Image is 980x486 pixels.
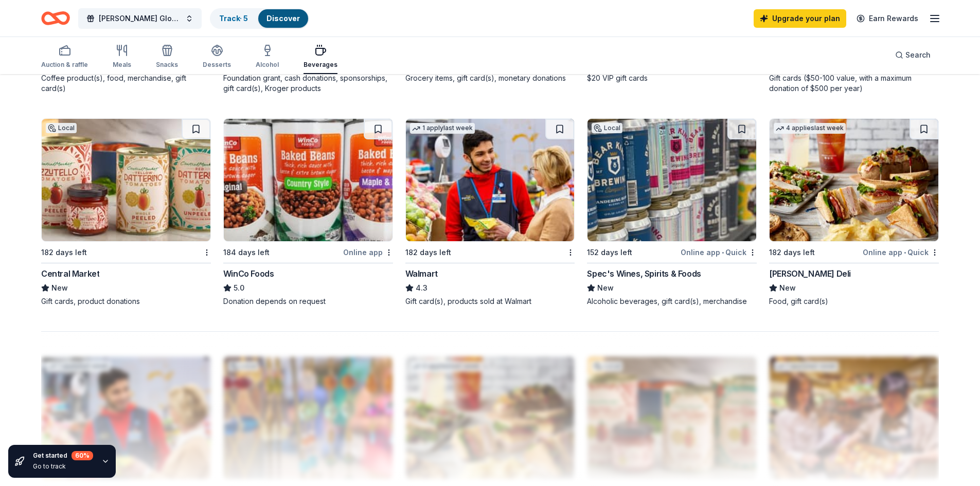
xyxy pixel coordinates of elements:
[343,246,393,259] div: Online app
[41,118,211,307] a: Image for Central MarketLocal182 days leftCentral MarketNewGift cards, product donations
[219,14,248,23] a: Track· 5
[587,73,757,83] div: $20 VIP gift cards
[156,61,178,69] div: Snacks
[99,12,181,25] span: [PERSON_NAME] Global Prep Academy at [PERSON_NAME]
[224,119,393,241] img: Image for WinCo Foods
[266,14,300,23] a: Discover
[78,8,202,29] button: [PERSON_NAME] Global Prep Academy at [PERSON_NAME]
[405,73,575,83] div: Grocery items, gift card(s), monetary donations
[223,118,393,307] a: Image for WinCo Foods184 days leftOnline appWinCo Foods5.0Donation depends on request
[33,462,93,471] div: Go to track
[41,40,88,74] button: Auction & raffle
[41,246,87,259] div: 182 days left
[41,267,99,280] div: Central Market
[863,246,939,259] div: Online app Quick
[203,40,231,74] button: Desserts
[722,248,724,257] span: •
[410,123,475,134] div: 1 apply last week
[223,73,393,94] div: Foundation grant, cash donations, sponsorships, gift card(s), Kroger products
[597,282,614,294] span: New
[681,246,757,259] div: Online app Quick
[210,8,309,29] button: Track· 5Discover
[905,49,931,61] span: Search
[754,9,846,28] a: Upgrade your plan
[904,248,906,257] span: •
[779,282,796,294] span: New
[850,9,924,28] a: Earn Rewards
[587,296,757,307] div: Alcoholic beverages, gift card(s), merchandise
[405,267,438,280] div: Walmart
[113,61,131,69] div: Meals
[41,296,211,307] div: Gift cards, product donations
[46,123,77,133] div: Local
[203,61,231,69] div: Desserts
[223,267,274,280] div: WinCo Foods
[223,296,393,307] div: Donation depends on request
[405,296,575,307] div: Gift card(s), products sold at Walmart
[587,118,757,307] a: Image for Spec's Wines, Spirits & FoodsLocal152 days leftOnline app•QuickSpec's Wines, Spirits & ...
[304,61,337,69] div: Beverages
[769,246,815,259] div: 182 days left
[769,296,939,307] div: Food, gift card(s)
[769,73,939,94] div: Gift cards ($50-100 value, with a maximum donation of $500 per year)
[41,61,88,69] div: Auction & raffle
[592,123,622,133] div: Local
[156,40,178,74] button: Snacks
[587,119,756,241] img: Image for Spec's Wines, Spirits & Foods
[33,451,93,460] div: Get started
[41,6,70,30] a: Home
[587,246,632,259] div: 152 days left
[41,73,211,94] div: Coffee product(s), food, merchandise, gift card(s)
[256,61,279,69] div: Alcohol
[770,119,938,241] img: Image for McAlister's Deli
[405,118,575,307] a: Image for Walmart1 applylast week182 days leftWalmart4.3Gift card(s), products sold at Walmart
[406,119,575,241] img: Image for Walmart
[51,282,68,294] span: New
[256,40,279,74] button: Alcohol
[234,282,244,294] span: 5.0
[769,267,851,280] div: [PERSON_NAME] Deli
[774,123,846,134] div: 4 applies last week
[769,118,939,307] a: Image for McAlister's Deli4 applieslast week182 days leftOnline app•Quick[PERSON_NAME] DeliNewFoo...
[113,40,131,74] button: Meals
[405,246,451,259] div: 182 days left
[416,282,427,294] span: 4.3
[42,119,210,241] img: Image for Central Market
[887,45,939,65] button: Search
[72,451,93,460] div: 60 %
[587,267,701,280] div: Spec's Wines, Spirits & Foods
[223,246,270,259] div: 184 days left
[304,40,337,74] button: Beverages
